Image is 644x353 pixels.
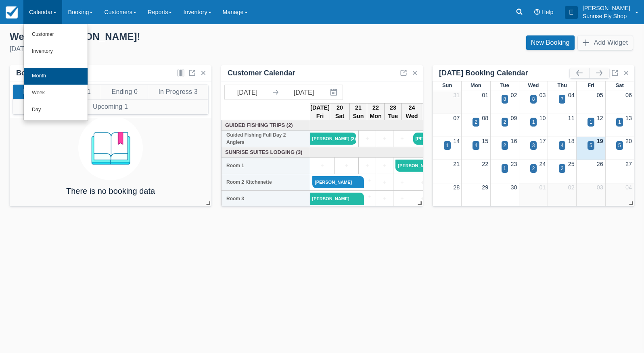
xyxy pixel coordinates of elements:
[6,6,18,19] img: checkfront-main-nav-mini-logo.png
[24,68,88,85] a: Month
[625,184,632,191] a: 04
[568,115,575,121] a: 11
[367,103,385,121] th: 22 Mon
[625,138,632,144] a: 20
[597,92,603,98] a: 05
[578,35,633,50] button: Add Widget
[24,43,88,60] a: Inventory
[148,85,208,99] button: In Progress 3
[330,103,350,121] th: 20 Sat
[510,138,517,144] a: 16
[24,102,88,118] a: Day
[402,103,422,121] th: 24 Wed
[16,69,84,78] div: Bookings by Month
[453,161,460,167] a: 21
[23,24,88,121] ul: Calendar
[597,115,603,121] a: 12
[557,82,567,88] span: Thu
[532,142,535,149] div: 3
[528,82,539,88] span: Wed
[568,184,575,191] a: 02
[422,103,442,121] th: 25 Thu
[625,161,632,167] a: 27
[310,193,359,205] a: [PERSON_NAME]
[378,178,391,187] a: +
[616,82,624,88] span: Sat
[539,138,546,144] a: 17
[361,162,374,170] a: +
[385,103,402,121] th: 23 Tue
[539,184,546,191] a: 01
[561,165,564,172] div: 2
[442,82,452,88] span: Sun
[510,115,517,121] a: 09
[561,96,564,103] div: 7
[526,35,575,50] a: New Booking
[395,178,408,187] a: +
[453,184,460,191] a: 28
[542,9,554,15] span: Help
[453,92,460,98] a: 31
[504,142,506,149] div: 2
[413,178,432,187] a: +
[475,118,477,126] div: 2
[453,115,460,121] a: 07
[453,138,460,144] a: 14
[504,165,506,172] div: 1
[101,85,148,99] button: Ending 0
[228,69,295,78] div: Customer Calendar
[326,85,343,100] button: Interact with the calendar and add the check-in date for your trip.
[395,160,457,172] a: [PERSON_NAME]
[565,6,578,19] div: E
[568,92,575,98] a: 04
[482,138,488,144] a: 15
[66,187,155,195] h4: There is no booking data
[510,161,517,167] a: 23
[350,103,367,121] th: 21 Sun
[539,92,546,98] a: 03
[597,184,603,191] a: 03
[588,82,594,88] span: Fri
[78,116,143,180] img: booking.png
[532,96,535,103] div: 8
[310,133,357,145] a: [PERSON_NAME] (3)
[378,134,391,143] a: +
[378,162,391,170] a: +
[446,142,449,149] div: 1
[222,158,310,174] th: Room 1
[10,31,316,43] div: Welcome , [PERSON_NAME] !
[24,26,88,43] a: Customer
[482,92,488,98] a: 01
[13,85,52,99] button: New 0
[13,100,208,114] button: Upcoming 1
[224,121,308,129] a: Guided Fishing Trips (2)
[568,161,575,167] a: 25
[539,161,546,167] a: 24
[568,138,575,144] a: 18
[378,195,391,203] a: +
[470,82,481,88] span: Mon
[475,142,477,149] div: 4
[281,85,326,100] input: End Date
[359,193,374,201] a: +
[504,118,506,126] div: 2
[583,12,630,20] p: Sunrise Fly Shop
[413,195,432,203] a: +
[539,115,546,121] a: 10
[504,96,506,103] div: 8
[510,184,517,191] a: 30
[532,118,535,126] div: 1
[337,162,356,170] a: +
[510,92,517,98] a: 02
[500,82,509,88] span: Tue
[413,133,455,145] a: [PERSON_NAME]
[222,174,310,191] th: Room 2 Kitchenette
[225,85,270,100] input: Start Date
[24,85,88,102] a: Week
[310,103,330,121] th: [DATE] Fri
[482,115,488,121] a: 08
[534,9,540,15] i: Help
[625,92,632,98] a: 06
[482,184,488,191] a: 29
[618,142,621,149] div: 5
